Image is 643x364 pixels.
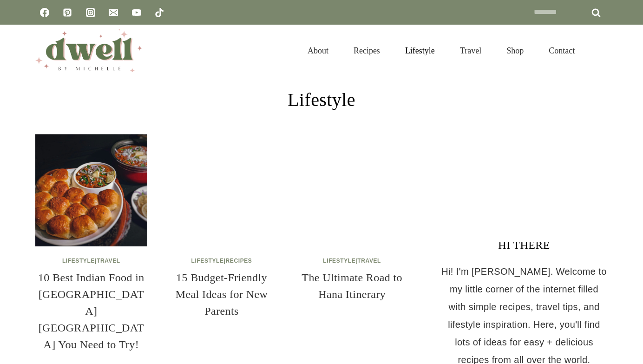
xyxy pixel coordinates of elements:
[536,34,587,67] a: Contact
[191,258,252,264] span: |
[295,34,341,67] a: About
[323,258,381,264] span: |
[447,34,494,67] a: Travel
[302,271,402,300] a: The Ultimate Road to Hana Itinerary
[35,3,54,22] a: Facebook
[35,134,147,246] img: 10 Best Indian Food in Vancouver BC You Need to Try!
[191,258,224,264] a: Lifestyle
[341,34,393,67] a: Recipes
[393,34,447,67] a: Lifestyle
[440,237,608,253] h3: HI THERE
[288,86,355,114] h1: Lifestyle
[592,43,608,59] button: View Search Form
[81,3,100,22] a: Instagram
[62,258,120,264] span: |
[62,258,95,264] a: Lifestyle
[104,3,123,22] a: Email
[166,134,278,246] img: 15 Budget-Friendly Meal Ideas for New Parents
[323,258,355,264] a: Lifestyle
[494,34,536,67] a: Shop
[35,29,142,72] img: DWELL by michelle
[150,3,169,22] a: TikTok
[176,271,268,317] a: 15 Budget-Friendly Meal Ideas for New Parents
[357,258,381,264] a: Travel
[38,271,144,351] a: 10 Best Indian Food in [GEOGRAPHIC_DATA] [GEOGRAPHIC_DATA] You Need to Try!
[296,134,408,246] img: The Ultimate Road to Hana Itinerary
[127,3,146,22] a: YouTube
[58,3,77,22] a: Pinterest
[226,258,252,264] a: Recipes
[295,34,587,67] nav: Primary Navigation
[97,258,120,264] a: Travel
